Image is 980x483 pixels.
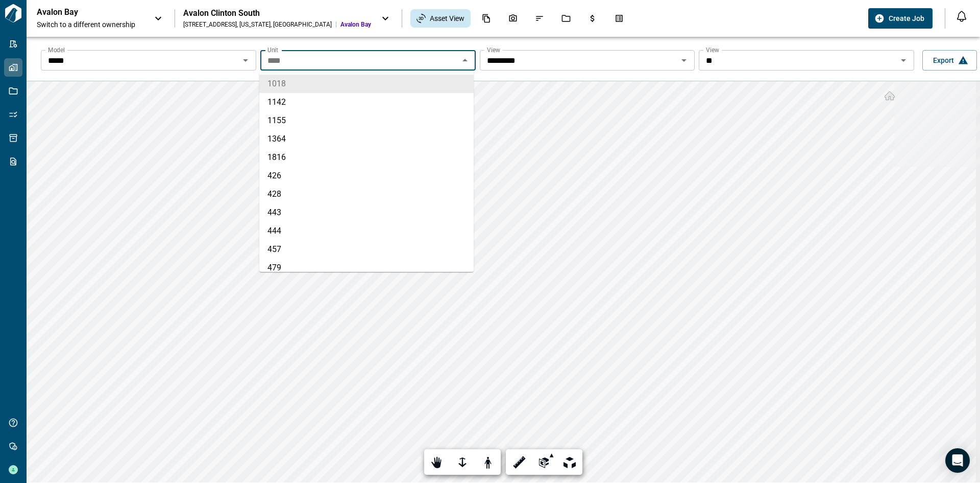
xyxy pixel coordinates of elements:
[487,45,500,54] label: View
[953,8,970,25] button: Open notification feed
[677,53,691,67] button: Open
[259,75,474,93] li: 1018
[259,203,474,222] li: 443
[259,240,474,259] li: 457
[608,10,630,27] div: Takeoff Center
[502,10,524,27] div: Photos
[410,9,471,28] div: Asset View
[430,13,464,24] span: Asset View
[259,148,474,167] li: 1816
[183,20,332,29] div: [STREET_ADDRESS] , [US_STATE] , [GEOGRAPHIC_DATA]
[340,20,371,29] span: Avalon Bay
[259,259,474,277] li: 479
[37,19,144,30] span: Switch to a different ownership
[259,222,474,240] li: 444
[183,8,371,18] div: Avalon Clinton South
[582,10,603,27] div: Budgets
[868,8,933,29] button: Create Job
[238,53,253,67] button: Open
[945,448,970,473] div: Open Intercom Messenger
[259,130,474,148] li: 1364
[922,50,977,71] button: Export
[706,45,719,54] label: View
[458,53,472,67] button: Close
[889,13,924,24] span: Create Job
[37,7,129,17] p: Avalon Bay
[267,45,278,54] label: Unit
[529,10,550,27] div: Issues & Info
[896,53,911,67] button: Open
[259,111,474,130] li: 1155
[933,55,954,65] span: Export
[555,10,577,27] div: Jobs
[476,10,497,27] div: Documents
[259,167,474,185] li: 426
[259,93,474,111] li: 1142
[48,45,65,54] label: Model
[259,185,474,203] li: 428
